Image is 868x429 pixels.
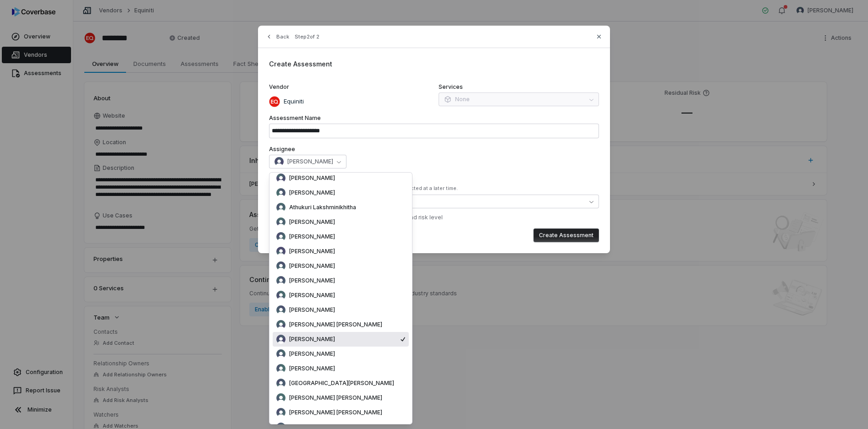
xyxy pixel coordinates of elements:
[289,174,335,182] span: [PERSON_NAME]
[276,291,286,300] img: Bruno Bizarri avatar
[289,394,382,402] span: [PERSON_NAME] [PERSON_NAME]
[276,203,286,212] img: Athukuri Lakshminikhitha avatar
[269,60,332,68] span: Create Assessment
[275,157,284,166] img: Carol Najera avatar
[269,185,599,192] div: At least one control set is required, but this can be selected at a later time.
[439,83,599,91] label: Services
[269,83,289,91] span: Vendor
[276,393,286,402] img: Chante Robyn avatar
[289,218,335,226] span: [PERSON_NAME]
[289,350,335,358] span: [PERSON_NAME]
[289,189,335,196] span: [PERSON_NAME]
[276,247,286,256] img: Bikash Bagaria avatar
[276,232,286,241] img: Bhargav Dodda avatar
[289,321,382,328] span: [PERSON_NAME] [PERSON_NAME]
[276,335,286,344] img: Carol Najera avatar
[276,320,286,329] img: Candice Li Joo Siew avatar
[295,33,319,40] span: Step 2 of 2
[276,276,286,285] img: Braulio Portela avatar
[263,28,292,45] button: Back
[289,380,394,387] span: [GEOGRAPHIC_DATA][PERSON_NAME]
[269,214,599,221] div: ✓ Auto-selected 1 control set based on vendor tags and risk level
[276,349,286,358] img: Caterine Cuervo avatar
[276,305,286,315] img: Camila Montanez avatar
[276,408,286,417] img: Chee-Koon Lim avatar
[269,146,599,153] label: Assignee
[280,97,304,106] p: Equiniti
[533,228,599,242] button: Create Assessment
[289,292,335,299] span: [PERSON_NAME]
[276,188,286,197] img: Assya Shiklova avatar
[276,217,286,227] img: Augusto Najar avatar
[289,277,335,284] span: [PERSON_NAME]
[287,158,333,165] span: [PERSON_NAME]
[289,336,335,343] span: [PERSON_NAME]
[289,233,335,240] span: [PERSON_NAME]
[276,364,286,373] img: Chad Puro avatar
[289,409,382,416] span: [PERSON_NAME] [PERSON_NAME]
[289,306,335,314] span: [PERSON_NAME]
[289,262,335,270] span: [PERSON_NAME]
[269,114,599,122] label: Assessment Name
[289,248,335,255] span: [PERSON_NAME]
[276,379,286,388] img: Chandana Sankarapuram avatar
[289,204,356,211] span: Athukuri Lakshminikhitha
[289,365,335,372] span: [PERSON_NAME]
[276,261,286,271] img: Bogomil Tsekov avatar
[276,174,286,183] img: Arthur Molinari avatar
[269,176,599,183] label: Control Sets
